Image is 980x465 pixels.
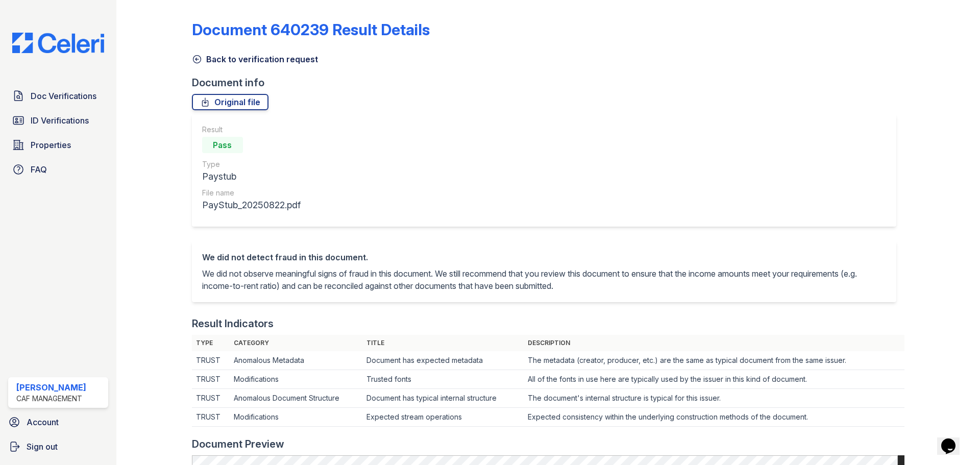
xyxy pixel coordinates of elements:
[192,316,274,331] div: Result Indicators
[4,436,112,457] a: Sign out
[192,76,904,90] div: Document info
[202,169,301,184] div: Paystub
[230,389,362,408] td: Anomalous Document Structure
[362,351,524,370] td: Document has expected metadata
[362,408,524,427] td: Expected stream operations
[8,86,108,106] a: Doc Verifications
[31,163,47,176] span: FAQ
[202,251,886,263] div: We did not detect fraud in this document.
[202,188,301,198] div: File name
[362,389,524,408] td: Document has typical internal structure
[230,370,362,389] td: Modifications
[27,440,58,453] span: Sign out
[524,335,904,351] th: Description
[192,370,230,389] td: TRUST
[8,135,108,155] a: Properties
[31,139,71,151] span: Properties
[192,351,230,370] td: TRUST
[31,90,96,102] span: Doc Verifications
[362,335,524,351] th: Title
[202,137,243,153] div: Pass
[230,351,362,370] td: Anomalous Metadata
[202,198,301,212] div: PayStub_20250822.pdf
[192,94,268,110] a: Original file
[27,416,59,428] span: Account
[524,389,904,408] td: The document's internal structure is typical for this issuer.
[230,335,362,351] th: Category
[16,381,86,394] div: [PERSON_NAME]
[192,20,430,39] a: Document 640239 Result Details
[362,370,524,389] td: Trusted fonts
[524,351,904,370] td: The metadata (creator, producer, etc.) are the same as typical document from the same issuer.
[192,389,230,408] td: TRUST
[4,412,112,432] a: Account
[937,424,970,455] iframe: chat widget
[230,408,362,427] td: Modifications
[8,110,108,131] a: ID Verifications
[4,33,112,53] img: CE_Logo_Blue-a8612792a0a2168367f1c8372b55b34899dd931a85d93a1a3d3e32e68fde9ad4.png
[202,267,886,292] p: We did not observe meaningful signs of fraud in this document. We still recommend that you review...
[31,114,89,127] span: ID Verifications
[16,394,86,404] div: CAF Management
[192,437,284,451] div: Document Preview
[192,53,318,65] a: Back to verification request
[524,408,904,427] td: Expected consistency within the underlying construction methods of the document.
[524,370,904,389] td: All of the fonts in use here are typically used by the issuer in this kind of document.
[192,335,230,351] th: Type
[192,408,230,427] td: TRUST
[202,159,301,169] div: Type
[8,159,108,180] a: FAQ
[202,125,301,135] div: Result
